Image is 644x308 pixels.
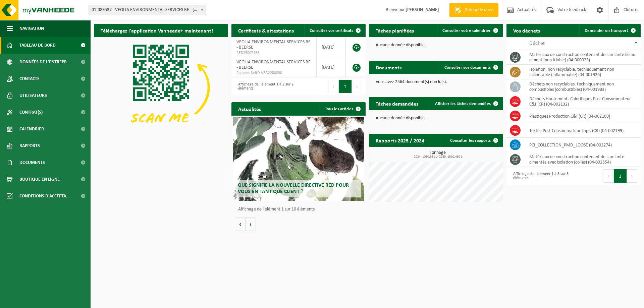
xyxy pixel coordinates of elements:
[238,207,362,212] p: Affichage de l'élément 1 sur 10 éléments
[439,61,502,74] a: Consulter vos documents
[19,188,70,204] span: Conditions d'accepta...
[231,102,268,115] h2: Actualités
[376,80,496,84] p: Vous avez 2564 document(s) non lu(s).
[376,116,496,121] p: Aucune donnée disponible.
[369,134,431,147] h2: Rapports 2025 / 2024
[510,169,570,183] div: Affichage de l'élément 1 à 8 sur 8 éléments
[19,87,47,104] span: Utilisateurs
[430,97,502,110] a: Afficher les tâches demandées
[603,169,614,183] button: Previous
[524,152,641,167] td: matériaux de construction contenant de l'amiante cimentés avec isolation (collés) (04-002554)
[524,94,641,109] td: Déchets Hautements Calorifiques Post Consommateur C&I (CR) (04-002132)
[529,41,545,46] span: Déchet
[233,117,364,201] a: Que signifie la nouvelle directive RED pour vous en tant que client ?
[19,171,60,188] span: Boutique en ligne
[369,61,408,74] h2: Documents
[506,24,547,37] h2: Vos déchets
[442,28,491,33] span: Consulter votre calendrier
[579,24,640,37] a: Demander un transport
[238,183,349,194] span: Que signifie la nouvelle directive RED pour vous en tant que client ?
[19,20,44,37] span: Navigation
[406,7,439,12] strong: [PERSON_NAME]
[585,28,628,33] span: Demander un transport
[246,218,256,231] button: Volgende
[94,37,228,138] img: Download de VHEPlus App
[376,43,496,48] p: Aucune donnée disponible.
[19,121,44,137] span: Calendrier
[89,5,206,15] span: 01-089537 - VEOLIA ENVIRONMENTAL SERVICES BE - 2340 BEERSE, STEENBAKKERSDAM 43/44 bus 2
[369,24,421,37] h2: Tâches planifiées
[317,37,346,57] td: [DATE]
[236,50,311,56] span: RED25007435
[19,104,43,121] span: Contrat(s)
[236,70,311,76] span: Consent-SelfD-VEG2200090
[524,79,641,94] td: déchets non recyclables, techniquement non combustibles (combustibles) (04-001933)
[328,80,339,93] button: Previous
[19,154,45,171] span: Documents
[339,80,352,93] button: 1
[524,123,641,138] td: Textile Post Consommateur Tapis (CR) (04-002199)
[236,40,311,50] span: VEOLIA ENVIRONMENTAL SERVICES BE - BEERSE
[372,150,503,159] h3: Tonnage
[235,218,246,231] button: Vorige
[352,80,362,93] button: Next
[449,3,498,17] a: Demande devis
[463,7,495,13] span: Demande devis
[304,24,365,37] a: Consulter vos certificats
[236,60,311,70] span: VEOLIA ENVIRONMENTAL SERVICES BE - BEERSE
[89,5,206,15] span: 01-089537 - VEOLIA ENVIRONMENTAL SERVICES BE - 2340 BEERSE, STEENBAKKERSDAM 43/44 bus 2
[19,137,40,154] span: Rapports
[369,97,425,110] h2: Tâches demandées
[444,65,491,70] span: Consulter vos documents
[524,138,641,152] td: PCI_COLLECTION_PMD_LOOSE (04-002274)
[524,65,641,79] td: isolation, non recyclable, techniquement non incinérable (inflammable) (04-001926)
[445,134,502,147] a: Consulter les rapports
[437,24,502,37] a: Consulter votre calendrier
[627,169,637,183] button: Next
[94,24,220,37] h2: Téléchargez l'application Vanheede+ maintenant!
[19,37,56,54] span: Tableau de bord
[372,155,503,159] span: 2024: 1080,351 t - 2025: 1310,460 t
[614,169,627,183] button: 1
[435,102,491,106] span: Afficher les tâches demandées
[320,102,365,116] a: Tous les articles
[317,57,346,77] td: [DATE]
[524,109,641,123] td: Plastiques Production C&I (CR) (04-002169)
[524,50,641,65] td: matériaux de construction contenant de l'amiante lié au ciment (non friable) (04-000023)
[310,28,353,33] span: Consulter vos certificats
[19,54,71,70] span: Données de l'entrepr...
[235,79,295,94] div: Affichage de l'élément 1 à 2 sur 2 éléments
[19,70,40,87] span: Contacts
[231,24,301,37] h2: Certificats & attestations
